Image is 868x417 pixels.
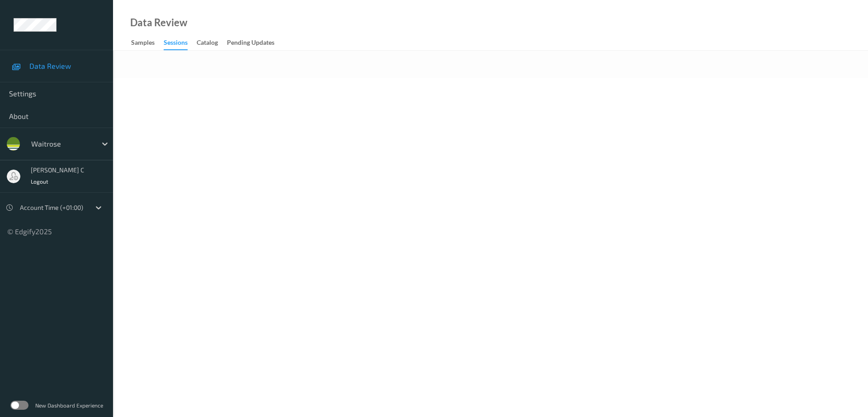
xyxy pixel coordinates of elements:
a: Samples [131,37,164,49]
div: Data Review [130,18,187,27]
div: Sessions [164,38,188,50]
div: Samples [131,38,155,49]
div: Catalog [197,38,218,49]
a: Pending Updates [227,37,283,49]
a: Catalog [197,37,227,49]
div: Pending Updates [227,38,274,49]
a: Sessions [164,37,197,50]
